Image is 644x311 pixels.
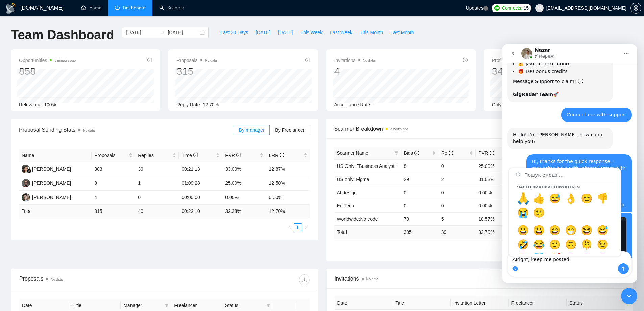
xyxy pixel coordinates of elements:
[390,29,414,36] span: Last Month
[123,302,162,309] span: Manager
[168,29,198,36] input: End date
[222,176,266,191] td: 25.00%
[176,56,217,64] span: Proposals
[631,5,641,11] span: setting
[438,159,476,173] td: 0
[278,29,293,36] span: [DATE]
[19,102,41,107] span: Relevance
[280,153,284,157] span: info-circle
[222,162,266,176] td: 33.00%
[7,124,119,212] div: grinningsmileysmilegrinlaughingsweat smilerolling on the floor laughingjoyslightly smiling faceup...
[22,165,30,173] img: LA
[222,205,266,218] td: 32.38 %
[54,59,76,62] time: 5 minutes ago
[81,5,101,11] a: homeHome
[373,102,376,107] span: --
[401,159,438,173] td: 8
[299,277,309,283] span: download
[19,56,76,64] span: Opportunities
[476,173,513,186] td: 31.03%
[567,296,625,310] th: Status
[401,225,438,239] td: 305
[438,186,476,199] td: 0
[337,150,368,156] span: Scanner Name
[494,5,500,11] img: upwork-logo.png
[387,27,418,38] button: Last Month
[32,165,71,173] div: [PERSON_NAME]
[203,102,219,107] span: 12.70%
[451,296,509,310] th: Invitation Letter
[193,153,198,157] span: info-circle
[630,5,641,11] a: setting
[92,149,135,162] th: Proposals
[135,162,179,176] td: 39
[179,162,222,176] td: 00:21:13
[288,225,292,229] span: left
[266,303,270,307] span: filter
[92,162,135,176] td: 303
[176,102,200,107] span: Reply Rate
[77,207,93,222] span: star struck
[61,193,77,207] span: upside down face
[337,203,354,208] a: Ed Tech
[6,207,129,219] textarea: Повідомлення...
[126,29,157,36] input: Start date
[621,288,637,304] iframe: Intercom live chat
[27,169,31,173] img: gigradar-bm.png
[19,274,164,285] div: Proposals
[438,199,476,212] td: 0
[630,3,641,14] button: setting
[220,29,248,36] span: Last 30 Days
[330,29,352,36] span: Last Week
[401,186,438,199] td: 0
[286,223,294,231] button: left
[5,169,130,245] div: danil.lysenko2002@gmail.com каже…
[61,207,77,222] span: heart eyes
[266,191,310,205] td: 0.00%
[93,193,109,207] span: wink
[300,29,323,36] span: This Week
[236,153,241,157] span: info-circle
[22,180,71,185] a: DW[PERSON_NAME]
[225,302,263,309] span: Status
[296,27,326,38] button: This Week
[19,65,76,78] div: 858
[77,193,93,207] span: melting face
[265,300,272,310] span: filter
[334,56,375,64] span: Invitations
[205,59,217,62] span: No data
[22,193,30,202] img: ZM
[490,151,494,155] span: info-circle
[492,65,545,78] div: 344
[239,127,264,133] span: By manager
[466,5,483,11] span: Updates
[337,190,357,195] a: AI design
[266,162,310,176] td: 12.87%
[92,205,135,218] td: 315
[337,163,397,169] a: US Only: "Business Analyst"
[29,207,45,222] span: innocent
[22,179,30,187] img: DW
[94,152,127,159] span: Proposals
[394,151,398,155] span: filter
[438,173,476,186] td: 2
[304,225,308,229] span: right
[83,129,95,132] span: No data
[438,212,476,225] td: 5
[32,194,71,201] div: [PERSON_NAME]
[401,199,438,212] td: 0
[476,186,513,199] td: 0.00%
[22,194,71,200] a: ZM[PERSON_NAME]
[13,193,29,207] span: rolling on the floor laughing
[93,207,109,222] span: kissing heart
[366,277,378,281] span: No data
[165,303,169,307] span: filter
[13,207,29,222] span: blush
[138,152,171,159] span: Replies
